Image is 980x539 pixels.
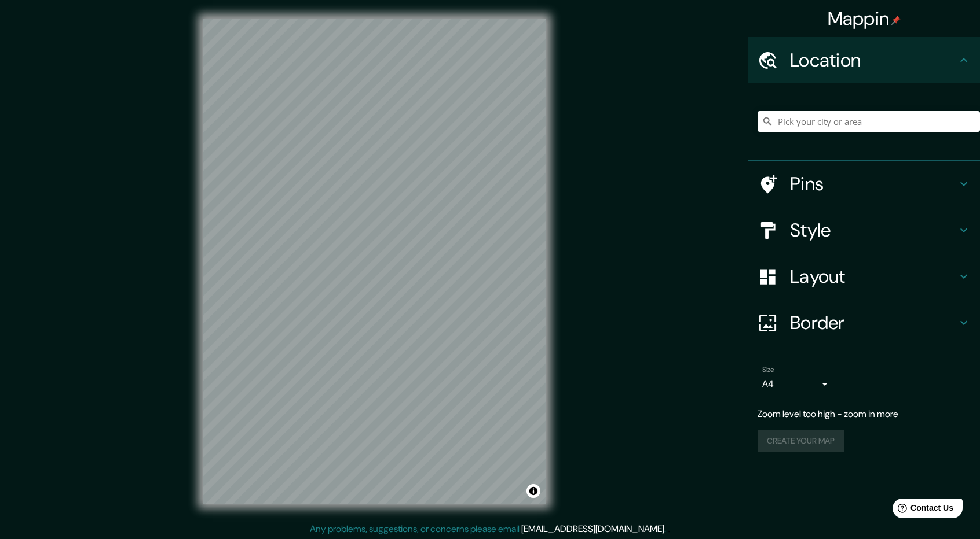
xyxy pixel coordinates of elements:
div: Layout [748,253,980,300]
h4: Layout [790,265,957,288]
a: [EMAIL_ADDRESS][DOMAIN_NAME] [521,523,664,535]
iframe: Help widget launcher [877,494,967,526]
h4: Location [790,49,957,72]
p: Any problems, suggestions, or concerns please email . [310,522,666,536]
div: Border [748,300,980,346]
div: . [666,522,668,536]
label: Size [762,365,774,375]
p: Zoom level too high - zoom in more [758,407,971,421]
div: Style [748,207,980,253]
input: Pick your city or area [758,111,980,132]
img: pin-icon.png [891,16,901,25]
h4: Mappin [828,7,901,30]
h4: Pins [790,172,957,195]
div: . [668,522,670,536]
h4: Style [790,219,957,242]
canvas: Map [203,19,546,504]
button: Toggle attribution [526,484,540,498]
div: Pins [748,161,980,207]
div: A4 [762,375,832,393]
div: Location [748,37,980,83]
h4: Border [790,311,957,334]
